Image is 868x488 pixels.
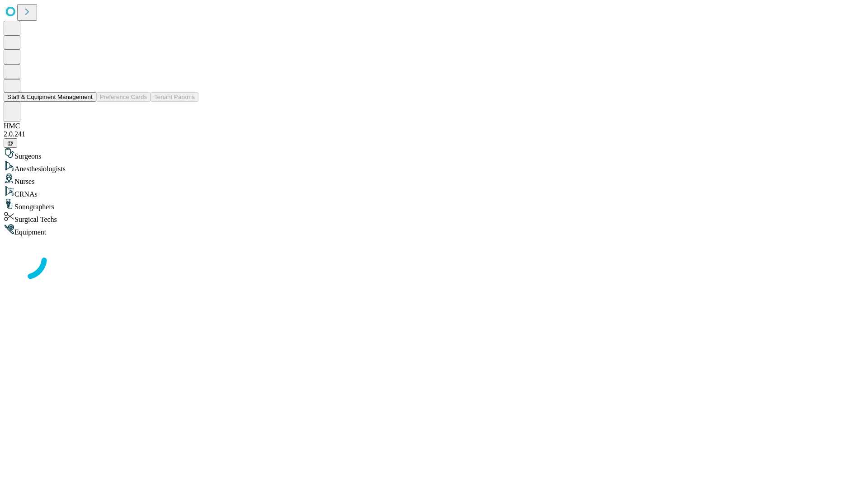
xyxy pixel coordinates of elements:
[4,186,864,198] div: CRNAs
[96,92,151,102] button: Preference Cards
[4,122,864,130] div: HMC
[7,140,14,146] span: @
[4,211,864,224] div: Surgical Techs
[4,138,17,148] button: @
[4,130,864,138] div: 2.0.241
[4,148,864,160] div: Surgeons
[151,92,198,102] button: Tenant Params
[4,173,864,186] div: Nurses
[4,92,96,102] button: Staff & Equipment Management
[4,160,864,173] div: Anesthesiologists
[4,224,864,236] div: Equipment
[4,198,864,211] div: Sonographers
